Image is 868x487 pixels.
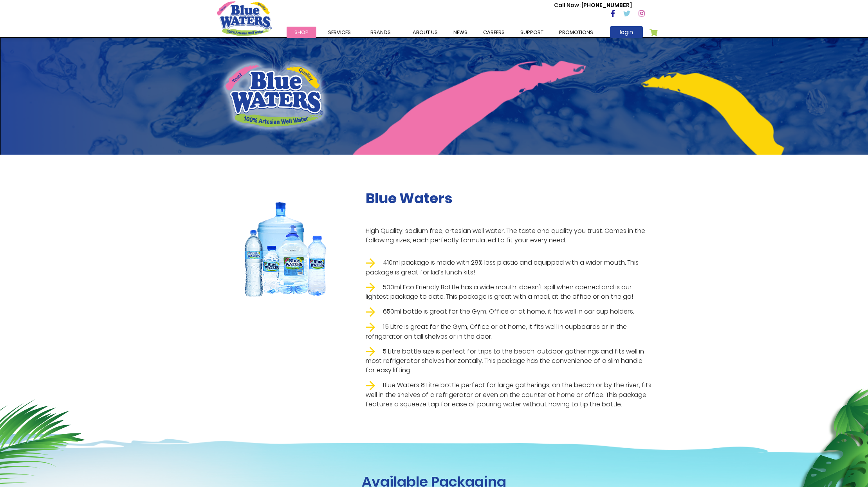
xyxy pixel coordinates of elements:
li: 500ml Eco Friendly Bottle has a wide mouth, doesn't spill when opened and is our lightest package... [366,283,651,302]
li: 650ml bottle is great for the Gym, Office or at home, it fits well in car cup holders. [366,307,651,317]
a: careers [475,27,512,38]
span: Call Now : [554,1,581,9]
a: News [446,27,475,38]
span: Shop [294,29,309,36]
li: 1.5 Litre is great for the Gym, Office or at home, it fits well in cupboards or in the refrigerat... [366,322,651,341]
h2: Blue Waters [366,190,651,207]
p: High Quality, sodium free, artesian well water. The taste and quality you trust. Comes in the fol... [366,226,651,245]
p: [PHONE_NUMBER] [554,1,632,9]
a: about us [405,27,446,38]
span: Brands [370,29,391,36]
a: Promotions [551,27,601,38]
span: Services [328,29,351,36]
li: 410ml package is made with 28% less plastic and equipped with a wider mouth. This package is grea... [366,258,651,277]
a: store logo [217,1,272,36]
li: Blue Waters 8 Litre bottle perfect for large gatherings, on the beach or by the river, fits well ... [366,381,651,409]
a: login [610,26,643,38]
a: support [512,27,551,38]
li: 5 Litre bottle size is perfect for trips to the beach, outdoor gatherings and fits well in most r... [366,347,651,375]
